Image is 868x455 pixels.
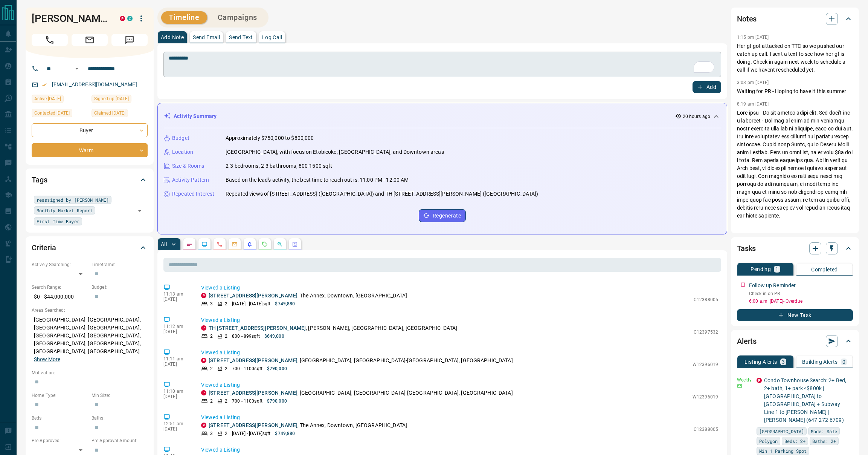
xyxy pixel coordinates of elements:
[737,335,757,347] h2: Alerts
[751,267,771,272] p: Pending
[92,261,148,268] p: Timeframe:
[225,365,227,372] p: 2
[163,356,190,362] p: 11:11 am
[32,143,148,157] div: Warm
[32,369,148,376] p: Motivation:
[111,34,148,46] span: Message
[94,95,129,103] span: Signed up [DATE]
[737,309,853,321] button: New Task
[811,427,837,435] span: Mode: Sale
[210,430,213,437] p: 3
[737,10,853,28] div: Notes
[163,324,190,329] p: 11:12 am
[94,109,125,117] span: Claimed [DATE]
[32,415,88,421] p: Beds:
[72,34,108,46] span: Email
[37,196,109,204] span: reassigned by [PERSON_NAME]
[186,241,192,247] svg: Notes
[163,329,190,334] p: [DATE]
[201,358,206,363] div: property.ca
[247,241,253,247] svg: Listing Alerts
[749,282,796,290] p: Follow up Reminder
[226,134,314,142] p: Approximately $750,000 to $800,000
[737,242,756,254] h2: Tasks
[201,390,206,395] div: property.ca
[163,394,190,399] p: [DATE]
[209,389,513,397] p: , [GEOGRAPHIC_DATA], [GEOGRAPHIC_DATA]-[GEOGRAPHIC_DATA], [GEOGRAPHIC_DATA]
[264,333,284,340] p: $649,000
[32,12,108,25] h1: [PERSON_NAME]
[209,422,297,428] a: [STREET_ADDRESS][PERSON_NAME]
[201,284,718,292] p: Viewed a Listing
[209,293,297,299] a: [STREET_ADDRESS][PERSON_NAME]
[737,332,853,350] div: Alerts
[226,162,333,170] p: 2-3 bedrooms, 2-3 bathrooms, 800-1500 sqft
[172,134,189,142] p: Budget
[782,359,785,365] p: 3
[693,394,718,400] p: W12396019
[693,81,721,93] button: Add
[34,109,70,117] span: Contacted [DATE]
[37,207,93,214] span: Monthly Market Report
[232,430,270,437] p: [DATE] - [DATE] sqft
[225,398,227,404] p: 2
[172,148,193,156] p: Location
[201,241,207,247] svg: Lead Browsing Activity
[34,355,60,363] button: Show More
[749,298,853,305] p: 6:00 a.m. [DATE] - Overdue
[32,291,88,303] p: $0 - $44,000,000
[92,437,148,444] p: Pre-Approval Amount:
[209,357,513,365] p: , [GEOGRAPHIC_DATA], [GEOGRAPHIC_DATA]-[GEOGRAPHIC_DATA], [GEOGRAPHIC_DATA]
[737,35,769,40] p: 1:15 pm [DATE]
[737,383,742,389] svg: Email
[277,241,283,247] svg: Opportunities
[209,357,297,363] a: [STREET_ADDRESS][PERSON_NAME]
[225,430,227,437] p: 2
[134,205,145,216] button: Open
[232,333,259,340] p: 800 - 899 sqft
[749,290,853,297] p: Check in on PR
[694,296,718,303] p: C12388005
[811,267,838,272] p: Completed
[744,359,777,365] p: Listing Alerts
[802,359,838,365] p: Building Alerts
[737,239,853,257] div: Tasks
[92,95,148,105] div: Fri Mar 17 2023
[210,365,213,372] p: 2
[737,87,853,95] p: Waiting for PR - Hoping to have it this summer
[694,426,718,433] p: C12388005
[683,113,710,120] p: 20 hours ago
[164,109,721,123] div: Activity Summary20 hours ago
[127,16,133,21] div: condos.ca
[201,414,718,421] p: Viewed a Listing
[737,377,752,383] p: Weekly
[292,241,298,247] svg: Agent Actions
[209,324,457,332] p: , [PERSON_NAME], [GEOGRAPHIC_DATA], [GEOGRAPHIC_DATA]
[232,241,238,247] svg: Emails
[163,297,190,302] p: [DATE]
[262,35,282,40] p: Log Call
[210,11,265,24] button: Campaigns
[757,378,762,383] div: property.ca
[163,362,190,367] p: [DATE]
[37,218,79,225] span: First Time Buyer
[174,112,217,120] p: Activity Summary
[784,437,805,445] span: Beds: 2+
[232,300,270,307] p: [DATE] - [DATE] sqft
[32,95,88,105] div: Mon Sep 15 2025
[262,241,268,247] svg: Requests
[34,95,61,103] span: Active [DATE]
[775,267,778,272] p: 1
[229,35,253,40] p: Send Text
[209,292,407,300] p: , The Annex, Downtown, [GEOGRAPHIC_DATA]
[163,389,190,394] p: 11:10 am
[32,109,88,119] div: Wed Jun 26 2024
[759,427,804,435] span: [GEOGRAPHIC_DATA]
[32,307,148,314] p: Areas Searched:
[32,123,148,137] div: Buyer
[32,284,88,291] p: Search Range:
[163,421,190,426] p: 12:51 am
[92,392,148,399] p: Min Size:
[764,377,846,423] a: Condo Townhouse Search: 2+ Bed, 2+ bath, 1+ park <$800k | [GEOGRAPHIC_DATA] to [GEOGRAPHIC_DATA] ...
[759,447,807,455] span: Min 1 Parking Spot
